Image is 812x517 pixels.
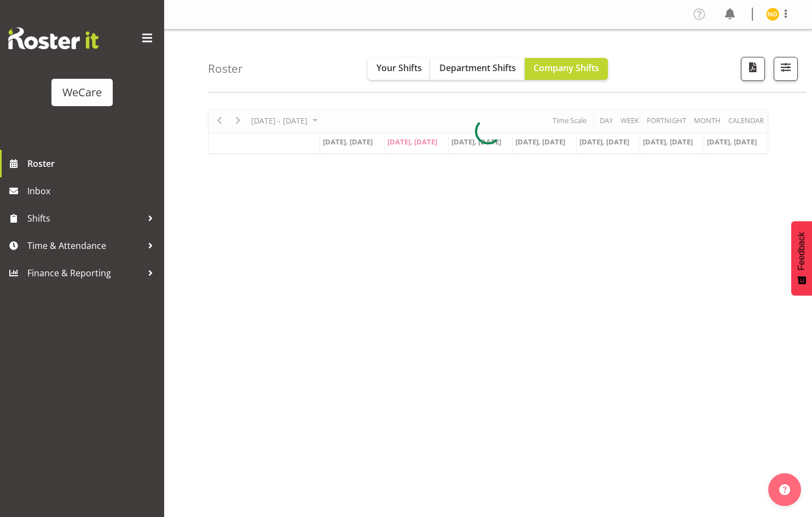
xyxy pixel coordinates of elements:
span: Finance & Reporting [27,265,142,281]
button: Filter Shifts [774,57,798,81]
button: Company Shifts [525,58,608,80]
span: Inbox [27,183,159,199]
span: Feedback [797,232,807,270]
button: Download a PDF of the roster according to the set date range. [741,57,765,81]
button: Feedback - Show survey [791,221,812,295]
img: help-xxl-2.png [779,484,790,495]
span: Roster [27,155,159,172]
div: WeCare [62,84,102,101]
img: natasha-ottley11247.jpg [766,8,779,21]
img: Rosterit website logo [8,27,98,49]
span: Time & Attendance [27,237,142,254]
span: Shifts [27,210,142,226]
button: Department Shifts [431,58,525,80]
span: Your Shifts [376,62,422,74]
h4: Roster [208,62,243,75]
span: Company Shifts [533,62,599,74]
span: Department Shifts [439,62,516,74]
button: Your Shifts [368,58,431,80]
